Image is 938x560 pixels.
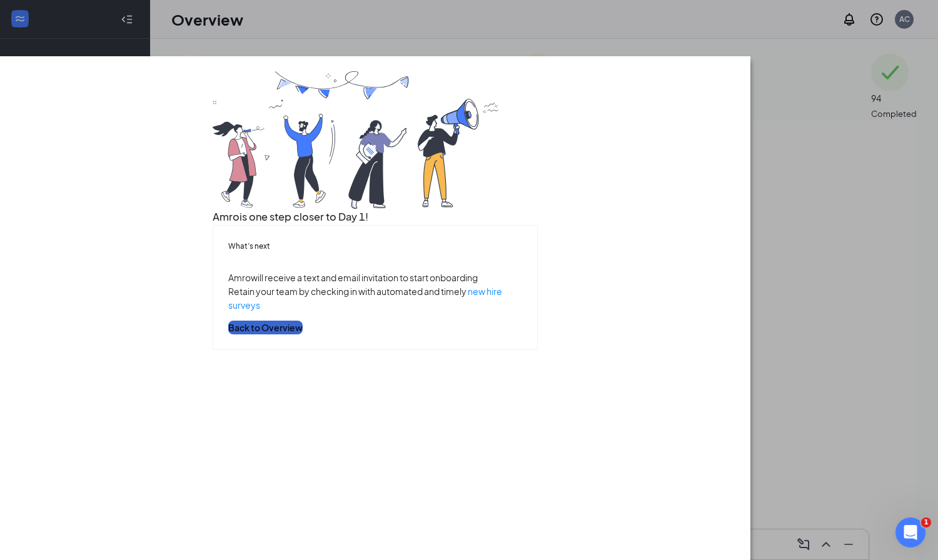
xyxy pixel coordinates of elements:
[213,209,538,225] h3: Amro is one step closer to Day 1!
[228,240,523,251] h5: What’s next
[921,517,931,527] span: 1
[895,517,925,547] iframe: Intercom live chat
[213,71,500,209] img: you are all set
[228,284,523,312] p: Retain your team by checking in with automated and timely
[228,286,502,311] a: new hire surveys
[228,321,303,334] button: Back to Overview
[228,271,523,284] p: Amro will receive a text and email invitation to start onboarding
